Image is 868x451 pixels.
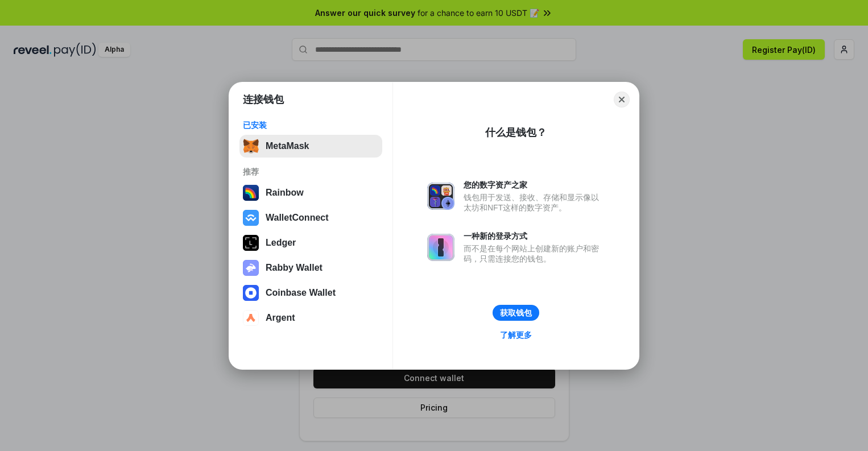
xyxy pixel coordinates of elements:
img: svg+xml,%3Csvg%20xmlns%3D%22http%3A%2F%2Fwww.w3.org%2F2000%2Fsvg%22%20fill%3D%22none%22%20viewBox... [427,234,454,261]
div: 获取钱包 [500,308,532,318]
button: Ledger [239,231,382,254]
img: svg+xml,%3Csvg%20width%3D%2228%22%20height%3D%2228%22%20viewBox%3D%220%200%2028%2028%22%20fill%3D... [243,210,259,226]
a: 了解更多 [493,328,539,342]
div: Ledger [266,238,296,248]
div: Coinbase Wallet [266,288,336,298]
div: MetaMask [266,141,309,151]
div: Rabby Wallet [266,263,323,273]
img: svg+xml,%3Csvg%20xmlns%3D%22http%3A%2F%2Fwww.w3.org%2F2000%2Fsvg%22%20fill%3D%22none%22%20viewBox... [243,260,259,276]
div: 钱包用于发送、接收、存储和显示像以太坊和NFT这样的数字资产。 [464,192,605,213]
button: Coinbase Wallet [239,282,382,304]
img: svg+xml,%3Csvg%20xmlns%3D%22http%3A%2F%2Fwww.w3.org%2F2000%2Fsvg%22%20width%3D%2228%22%20height%3... [243,235,259,251]
div: 推荐 [243,167,379,177]
div: 一种新的登录方式 [464,231,605,241]
button: Rabby Wallet [239,256,382,279]
button: WalletConnect [239,206,382,229]
img: svg+xml,%3Csvg%20xmlns%3D%22http%3A%2F%2Fwww.w3.org%2F2000%2Fsvg%22%20fill%3D%22none%22%20viewBox... [427,183,454,210]
div: Rainbow [266,188,304,198]
div: WalletConnect [266,213,329,223]
div: Argent [266,313,295,323]
img: svg+xml,%3Csvg%20width%3D%2228%22%20height%3D%2228%22%20viewBox%3D%220%200%2028%2028%22%20fill%3D... [243,285,259,301]
button: 获取钱包 [493,305,539,321]
div: 而不是在每个网站上创建新的账户和密码，只需连接您的钱包。 [464,243,605,264]
div: 您的数字资产之家 [464,180,605,190]
img: svg+xml,%3Csvg%20width%3D%22120%22%20height%3D%22120%22%20viewBox%3D%220%200%20120%20120%22%20fil... [243,185,259,201]
img: svg+xml,%3Csvg%20fill%3D%22none%22%20height%3D%2233%22%20viewBox%3D%220%200%2035%2033%22%20width%... [243,138,259,154]
img: svg+xml,%3Csvg%20width%3D%2228%22%20height%3D%2228%22%20viewBox%3D%220%200%2028%2028%22%20fill%3D... [243,310,259,326]
div: 已安装 [243,120,379,130]
div: 什么是钱包？ [485,126,547,139]
button: Rainbow [239,181,382,204]
button: Argent [239,307,382,329]
div: 了解更多 [500,330,532,340]
h1: 连接钱包 [243,93,284,106]
button: MetaMask [239,135,382,158]
button: Close [614,92,630,107]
